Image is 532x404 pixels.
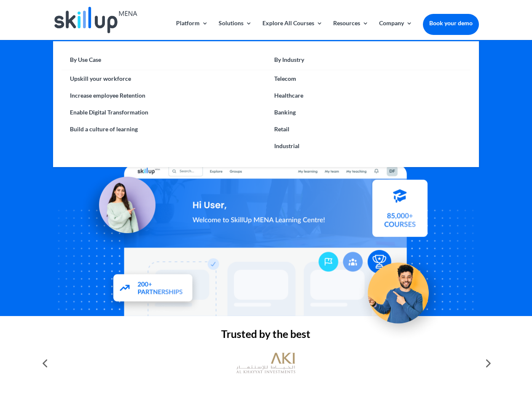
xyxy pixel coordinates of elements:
[379,20,412,40] a: Company
[53,329,479,343] h2: Trusted by the best
[262,20,323,40] a: Explore All Courses
[333,20,369,40] a: Resources
[54,7,137,33] img: Skillup Mena
[61,87,266,104] a: Increase employee Retention
[266,104,470,121] a: Banking
[266,70,470,87] a: Telecom
[176,20,208,40] a: Platform
[266,54,470,70] a: By Industry
[372,183,428,240] img: Courses library - SkillUp MENA
[104,266,202,312] img: Partners - SkillUp Mena
[61,70,266,87] a: Upskill your workforce
[61,54,266,70] a: By Use Case
[266,87,470,104] a: Healthcare
[61,104,266,121] a: Enable Digital Transformation
[266,138,470,154] a: Industrial
[266,121,470,138] a: Retail
[61,121,266,138] a: Build a culture of learning
[219,20,252,40] a: Solutions
[79,167,164,252] img: Learning Management Solution - SkillUp
[356,245,449,338] img: Upskill your workforce - SkillUp
[236,348,295,378] img: al khayyat investments logo
[392,313,532,404] iframe: Chat Widget
[423,14,479,32] a: Book your demo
